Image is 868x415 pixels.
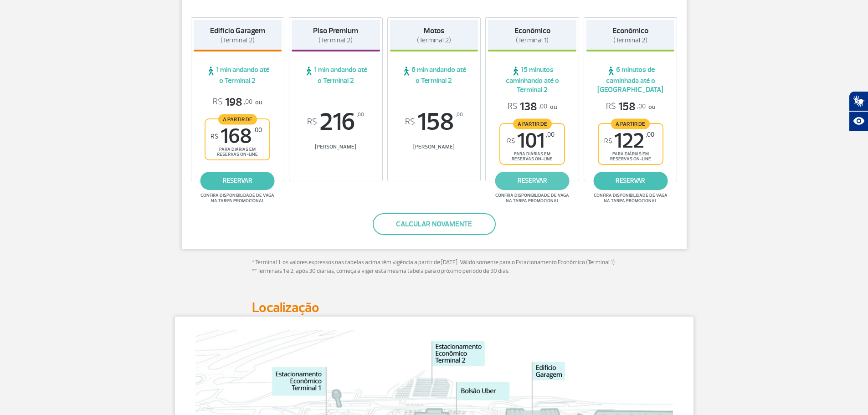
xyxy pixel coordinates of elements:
[604,131,654,151] span: 122
[514,26,550,36] strong: Econômico
[313,26,358,36] strong: Piso Premium
[307,117,317,127] sup: R$
[508,100,557,114] p: ou
[405,117,415,127] sup: R$
[318,36,353,45] span: (Terminal 2)
[849,91,868,111] button: Abrir tradutor de língua de sinais.
[199,193,276,204] span: Confira disponibilidade de vaga na tarifa promocional
[488,65,576,94] span: 15 minutos caminhando até o Terminal 2
[592,193,669,204] span: Confira disponibilidade de vaga na tarifa promocional
[213,95,262,109] p: ou
[200,172,275,190] a: reservar
[604,137,612,145] sup: R$
[210,26,265,36] strong: Edifício Garagem
[507,131,555,151] span: 101
[456,110,463,120] sup: ,00
[849,91,868,131] div: Plugin de acessibilidade da Hand Talk.
[373,213,496,235] button: Calcular novamente
[593,172,668,190] a: reservar
[211,126,262,147] span: 168
[252,258,616,276] p: * Terminal 1: os valores expressos nas tabelas acima têm vigência a partir de [DATE]. Válido some...
[213,147,262,157] span: para diárias em reservas on-line
[417,36,451,45] span: (Terminal 2)
[424,26,444,36] strong: Motos
[292,110,380,134] span: 216
[390,110,478,134] span: 158
[606,100,655,114] p: ou
[292,65,380,85] span: 1 min andando até o Terminal 2
[211,133,218,140] sup: R$
[495,172,570,190] a: reservar
[252,299,616,316] h2: Localização
[253,126,262,134] sup: ,00
[508,151,556,162] span: para diárias em reservas on-line
[218,114,257,124] span: A partir de
[613,36,647,45] span: (Terminal 2)
[221,36,255,45] span: (Terminal 2)
[507,137,515,145] sup: R$
[194,65,282,85] span: 1 min andando até o Terminal 2
[513,118,552,129] span: A partir de
[546,131,555,138] sup: ,00
[611,118,650,129] span: A partir de
[213,95,252,109] span: 198
[646,131,654,138] sup: ,00
[508,100,547,114] span: 138
[292,143,380,150] span: [PERSON_NAME]
[606,151,655,162] span: para diárias em reservas on-line
[390,143,478,150] span: [PERSON_NAME]
[390,65,478,85] span: 6 min andando até o Terminal 2
[606,100,646,114] span: 158
[612,26,648,36] strong: Econômico
[357,110,364,120] sup: ,00
[586,65,675,94] span: 6 minutos de caminhada até o [GEOGRAPHIC_DATA]
[849,111,868,131] button: Abrir recursos assistivos.
[494,193,570,204] span: Confira disponibilidade de vaga na tarifa promocional
[516,36,549,45] span: (Terminal 1)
